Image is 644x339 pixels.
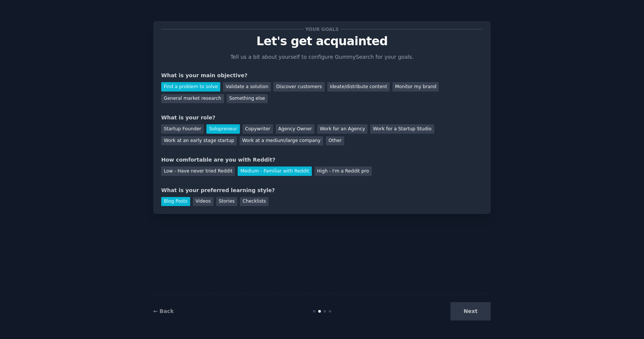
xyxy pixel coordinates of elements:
div: Medium - Familiar with Reddit [238,166,311,176]
div: Work at a medium/large company [240,136,323,146]
div: Agency Owner [276,124,314,134]
div: Startup Founder [161,124,204,134]
div: Work at an early stage startup [161,136,237,146]
div: Discover customers [273,82,324,92]
a: ← Back [153,308,174,314]
div: Checklists [240,197,269,206]
div: Monitor my brand [392,82,439,92]
div: General market research [161,94,224,104]
div: Work for a Startup Studio [370,124,434,134]
div: Blog Posts [161,197,190,206]
div: How comfortable are you with Reddit? [161,156,483,164]
div: Work for an Agency [317,124,368,134]
div: What is your main objective? [161,72,483,79]
div: Stories [216,197,237,206]
div: Copywriter [243,124,273,134]
div: Other [326,136,344,146]
div: Solopreneur [206,124,240,134]
div: Videos [193,197,214,206]
div: Validate a solution [223,82,271,92]
div: Something else [227,94,268,104]
div: Low - Have never tried Reddit [161,166,235,176]
div: What is your preferred learning style? [161,186,483,194]
div: Find a problem to solve [161,82,220,92]
div: High - I'm a Reddit pro [314,166,372,176]
div: What is your role? [161,114,483,122]
div: Ideate/distribute content [327,82,390,92]
p: Let's get acquainted [161,35,483,48]
span: Your goals [304,25,340,33]
p: Tell us a bit about yourself to configure GummySearch for your goals. [227,53,417,61]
